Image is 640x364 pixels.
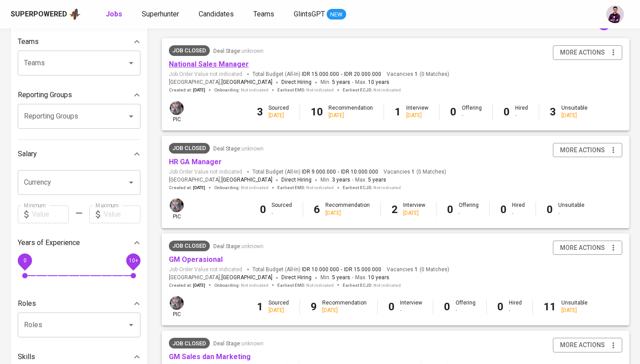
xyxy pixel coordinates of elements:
[170,101,184,115] img: dewi.widowati@glints.com
[302,266,339,273] span: IDR 10.000.000
[18,298,36,309] p: Roles
[169,339,210,348] span: Job Closed
[169,255,223,264] a: GM Operasional
[373,87,401,93] span: Not indicated
[221,273,272,282] span: [GEOGRAPHIC_DATA]
[553,143,622,158] button: more actions
[462,104,482,119] div: Offering
[403,210,425,217] div: [DATE]
[306,282,334,289] span: Not indicated
[400,299,422,314] div: Interview
[253,10,274,18] span: Teams
[169,338,210,348] div: Client prioritized internal hiring
[241,282,268,289] span: Not indicated
[410,168,415,176] span: 1
[368,274,389,281] span: 10 years
[327,10,346,19] span: NEW
[328,112,373,119] div: [DATE]
[125,57,137,69] button: Open
[462,112,482,119] div: -
[221,176,272,185] span: [GEOGRAPHIC_DATA]
[325,210,370,217] div: [DATE]
[169,266,244,273] span: Job Order Value not indicated.
[302,168,336,176] span: IDR 9.000.000
[221,78,272,87] span: [GEOGRAPHIC_DATA]
[257,301,263,313] b: 1
[447,203,453,216] b: 0
[456,299,476,314] div: Offering
[11,9,67,20] div: Superpowered
[332,274,350,281] span: 5 years
[560,340,605,351] span: more actions
[213,146,264,152] span: Deal Stage :
[169,78,272,87] span: [GEOGRAPHIC_DATA] ,
[169,60,249,68] a: National Sales Manager
[241,146,264,152] span: unknown
[553,45,622,60] button: more actions
[199,10,234,18] span: Candidates
[406,112,428,119] div: [DATE]
[515,104,528,119] div: Hired
[500,203,507,216] b: 0
[69,8,81,21] img: app logo
[388,301,395,313] b: 0
[18,36,39,47] p: Teams
[169,295,184,318] div: pic
[561,104,588,119] div: Unsuitable
[169,45,210,56] div: Client fulfilled job using internal hiring
[169,185,205,191] span: Created at :
[213,243,264,249] span: Deal Stage :
[311,301,317,313] b: 9
[268,307,289,314] div: [DATE]
[561,307,588,314] div: [DATE]
[214,87,268,93] span: Onboarding :
[560,145,605,156] span: more actions
[320,177,350,183] span: Min.
[373,185,401,191] span: Not indicated
[368,177,386,183] span: 5 years
[450,106,456,118] b: 0
[368,79,389,85] span: 10 years
[322,299,367,314] div: Recommendation
[241,340,264,347] span: unknown
[23,257,26,263] span: 0
[328,104,373,119] div: Recommendation
[142,9,181,20] a: Superhunter
[253,9,276,20] a: Teams
[320,274,350,281] span: Min.
[294,10,325,18] span: GlintsGPT
[169,71,244,78] span: Job Order Value not indicated.
[512,202,525,217] div: Hired
[169,144,210,153] span: Job Closed
[341,168,378,176] span: IDR 10.000.000
[509,299,522,314] div: Hired
[392,203,398,216] b: 2
[332,79,350,85] span: 5 years
[355,177,386,183] span: Max.
[128,257,138,263] span: 10+
[558,210,584,217] div: -
[193,185,205,191] span: [DATE]
[509,307,522,314] div: -
[169,143,210,154] div: Client fulfilled job using internal hiring
[125,319,137,331] button: Open
[193,282,205,289] span: [DATE]
[512,210,525,217] div: -
[281,177,312,183] span: Direct Hiring
[456,307,476,314] div: -
[214,282,268,289] span: Onboarding :
[213,48,264,54] span: Deal Stage :
[18,352,35,362] p: Skills
[18,149,37,159] p: Salary
[169,46,210,55] span: Job Closed
[169,87,205,93] span: Created at :
[400,307,422,314] div: -
[272,210,292,217] div: -
[272,202,292,217] div: Sourced
[322,307,367,314] div: [DATE]
[444,301,450,313] b: 0
[504,106,510,118] b: 0
[352,273,353,282] span: -
[252,168,378,176] span: Total Budget (All-In)
[341,266,342,273] span: -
